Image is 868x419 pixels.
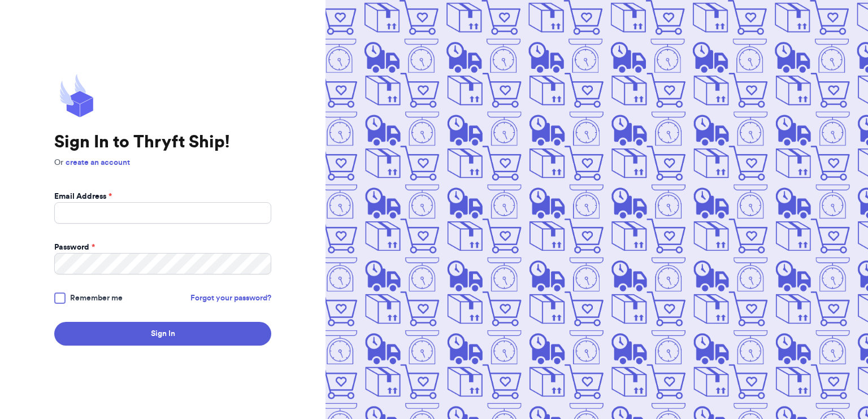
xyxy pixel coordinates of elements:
[54,157,271,168] p: Or
[54,132,271,152] h1: Sign In to Thryft Ship!
[190,293,271,304] a: Forgot your password?
[54,322,271,346] button: Sign In
[70,293,123,304] span: Remember me
[66,159,130,167] a: create an account
[54,242,95,253] label: Password
[54,191,112,202] label: Email Address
